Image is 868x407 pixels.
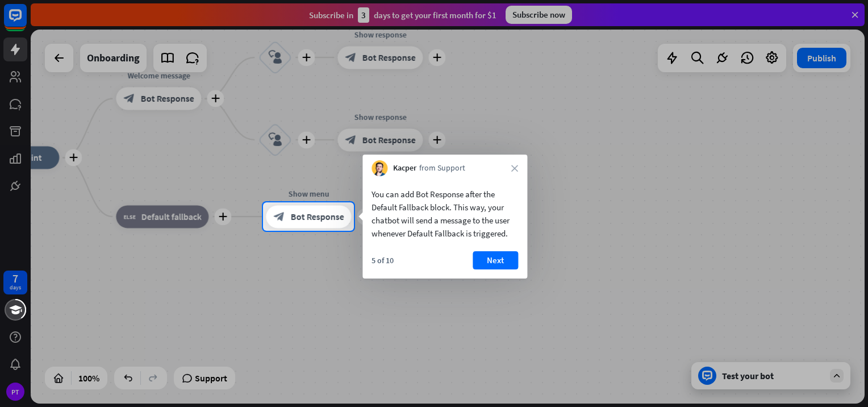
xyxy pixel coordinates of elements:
div: 5 of 10 [372,255,394,265]
span: Bot Response [290,211,344,222]
i: close [511,165,518,172]
button: Next [473,251,518,269]
i: block_bot_response [273,211,285,222]
span: Kacper [393,163,416,174]
button: Open LiveChat chat widget [9,5,43,39]
div: You can add Bot Response after the Default Fallback block. This way, your chatbot will send a mes... [372,188,518,240]
span: from Support [419,163,465,174]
